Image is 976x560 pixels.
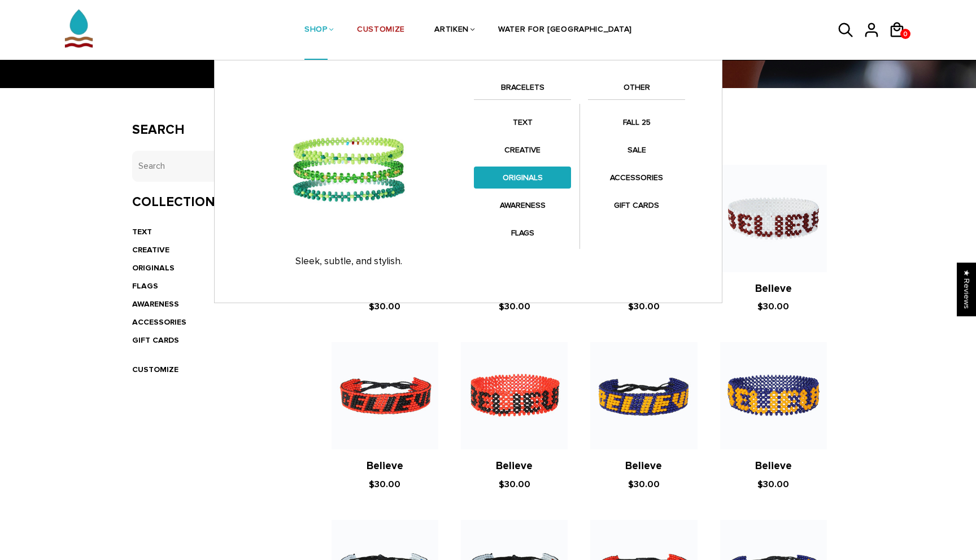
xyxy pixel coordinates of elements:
[369,301,400,312] span: $30.00
[474,81,571,100] a: BRACELETS
[132,245,169,255] a: CREATIVE
[588,167,685,189] a: ACCESSORIES
[755,460,792,473] a: Believe
[496,460,533,473] a: Believe
[234,256,463,267] p: Sleek, subtle, and stylish.
[757,301,789,312] span: $30.00
[957,262,976,316] div: Click to open Judge.me floating reviews tab
[132,194,298,211] h3: Collections
[900,29,910,39] a: 0
[498,1,632,60] a: WATER FOR [GEOGRAPHIC_DATA]
[132,263,175,273] a: ORIGINALS
[474,167,571,189] a: ORIGINALS
[474,194,571,216] a: AWARENESS
[132,227,152,237] a: TEXT
[132,317,186,327] a: ACCESSORIES
[369,479,400,490] span: $30.00
[900,27,910,41] span: 0
[628,479,660,490] span: $30.00
[588,139,685,161] a: SALE
[474,222,571,244] a: FLAGS
[132,122,298,138] h3: Search
[588,111,685,133] a: FALL 25
[304,1,328,60] a: SHOP
[132,151,298,182] input: Search
[499,301,530,312] span: $30.00
[588,194,685,216] a: GIFT CARDS
[588,81,685,100] a: OTHER
[132,281,158,291] a: FLAGS
[132,335,179,345] a: GIFT CARDS
[474,111,571,133] a: TEXT
[625,460,662,473] a: Believe
[132,299,179,309] a: AWARENESS
[367,460,403,473] a: Believe
[357,1,405,60] a: CUSTOMIZE
[755,282,792,295] a: Believe
[499,479,530,490] span: $30.00
[474,139,571,161] a: CREATIVE
[628,301,660,312] span: $30.00
[757,479,789,490] span: $30.00
[132,365,178,374] a: CUSTOMIZE
[434,1,469,60] a: ARTIKEN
